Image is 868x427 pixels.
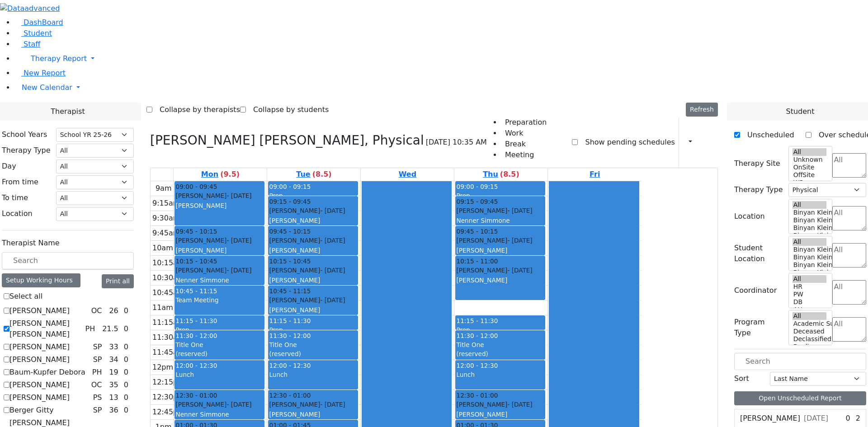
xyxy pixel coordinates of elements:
div: 12pm [151,362,175,373]
div: 11:30am [151,332,187,343]
span: Student [786,106,814,117]
span: Student [24,29,52,38]
div: (reserved) [269,349,357,358]
input: Search [2,252,134,269]
div: 0 [844,413,852,424]
option: Binyan Klein 5 [793,209,827,216]
div: 0 [122,405,130,416]
span: New Report [24,69,66,77]
div: Nenner Simmone [175,276,264,285]
option: Deceased [793,328,827,335]
li: Work [501,128,547,139]
span: 12:30 - 01:00 [269,391,311,400]
div: 0 [122,305,130,316]
div: Title One [269,340,357,349]
span: Therapy Report [31,54,87,63]
a: Student [14,29,52,38]
div: [PERSON_NAME] [269,236,357,245]
label: Therapy Type [2,145,51,156]
div: 9am [154,183,174,194]
div: (reserved) [175,349,264,358]
option: OffSite [793,171,827,179]
div: PS [90,392,106,403]
span: 09:00 - 09:15 [456,183,498,190]
div: Nenner Simmone [456,216,544,225]
span: - [DATE] [320,401,345,408]
label: Location [734,211,765,222]
span: 09:00 - 09:45 [175,182,217,191]
option: Declassified [793,335,827,343]
span: 09:15 - 09:45 [269,197,311,206]
li: Meeting [501,150,547,160]
label: Therapist Name [2,238,60,249]
label: To time [2,192,28,203]
div: [PERSON_NAME] [456,410,544,419]
label: (8.5) [500,169,519,180]
label: Unscheduled [740,128,794,142]
div: Team Meeting [175,296,264,305]
div: 11:45am [151,347,187,358]
label: [PERSON_NAME] [9,392,70,403]
span: - [DATE] [226,267,251,274]
div: Lunch [175,370,264,379]
label: Therapy Type [734,184,783,195]
label: Collapse by students [246,103,329,117]
label: Therapy Site [734,158,780,169]
option: Binyan Klein 2 [793,232,827,239]
div: Prep [269,191,357,200]
option: All [793,275,827,283]
span: - [DATE] [226,192,251,199]
span: Staff [24,40,40,48]
div: [PERSON_NAME] [175,201,264,210]
div: OC [88,380,106,390]
div: [PERSON_NAME] [175,246,264,255]
div: [PERSON_NAME] [175,191,264,200]
span: 11:30 - 12:00 [269,332,311,339]
span: 10:45 - 11:15 [269,286,311,296]
div: Title One [175,340,264,349]
span: - [DATE] [507,237,532,244]
div: [PERSON_NAME] [269,296,357,305]
div: [PERSON_NAME] [269,410,357,419]
div: SP [90,405,106,416]
label: School Years [2,129,47,140]
option: Binyan Klein 2 [793,269,827,277]
a: September 9, 2025 [294,168,333,181]
div: Setup Working Hours [2,273,80,287]
span: 12:00 - 12:30 [175,362,217,369]
span: 10:15 - 11:00 [456,257,498,266]
span: 11:30 - 12:00 [175,332,217,339]
div: SP [90,342,106,352]
div: [PERSON_NAME] [456,206,544,215]
div: 10:30am [151,272,187,283]
option: All [793,238,827,246]
h3: [PERSON_NAME] [PERSON_NAME], Physical [150,133,424,148]
option: PW [793,291,827,298]
span: - [DATE] [320,296,345,304]
label: Location [2,208,33,219]
div: Prep [269,325,357,334]
span: 10:15 - 10:45 [269,257,311,266]
span: - [DATE] [226,401,251,408]
div: 12:30pm [151,392,187,403]
div: 10:15am [151,258,187,268]
textarea: Search [832,153,866,178]
span: 10:45 - 11:15 [175,287,217,295]
div: Title One [456,340,544,349]
div: Prep [175,325,264,334]
div: SP [90,354,106,365]
div: [PERSON_NAME] [269,266,357,275]
div: 19 [107,367,120,378]
button: Print all [102,274,134,288]
div: 12:45pm [151,407,187,418]
div: 35 [107,380,120,390]
label: [PERSON_NAME] [740,413,800,424]
div: [PERSON_NAME] [456,266,544,275]
span: [DATE] 10:35 AM [426,137,487,148]
span: 12:00 - 12:30 [456,362,498,369]
option: All [793,148,827,156]
div: 0 [122,324,130,334]
option: OnSite [793,164,827,171]
div: 0 [122,380,130,390]
option: HR [793,283,827,291]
